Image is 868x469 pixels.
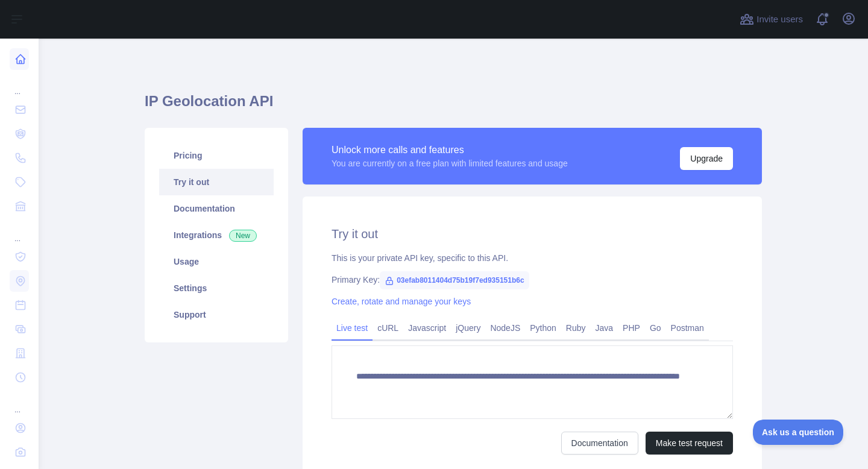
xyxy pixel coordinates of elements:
[561,318,591,338] a: Ruby
[159,248,274,275] a: Usage
[646,432,733,455] button: Make test request
[159,222,274,248] a: Integrations New
[332,274,733,286] div: Primary Key:
[561,432,638,455] a: Documentation
[159,142,274,169] a: Pricing
[525,318,561,338] a: Python
[10,391,29,415] div: ...
[159,169,274,195] a: Try it out
[159,195,274,222] a: Documentation
[145,92,762,121] h1: IP Geolocation API
[618,318,645,338] a: PHP
[332,297,471,306] a: Create, rotate and manage your keys
[332,143,568,157] div: Unlock more calls and features
[10,219,29,244] div: ...
[753,420,844,445] iframe: Toggle Customer Support
[332,157,568,169] div: You are currently on a free plan with limited features and usage
[332,225,733,242] h2: Try it out
[332,318,373,338] a: Live test
[332,252,733,264] div: This is your private API key, specific to this API.
[680,147,733,170] button: Upgrade
[229,230,257,242] span: New
[403,318,451,338] a: Javascript
[737,10,805,29] button: Invite users
[591,318,618,338] a: Java
[159,301,274,328] a: Support
[485,318,525,338] a: NodeJS
[756,13,803,27] span: Invite users
[451,318,485,338] a: jQuery
[666,318,709,338] a: Postman
[373,318,403,338] a: cURL
[380,271,529,289] span: 03efab8011404d75b19f7ed935151b6c
[645,318,666,338] a: Go
[159,275,274,301] a: Settings
[10,72,29,96] div: ...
